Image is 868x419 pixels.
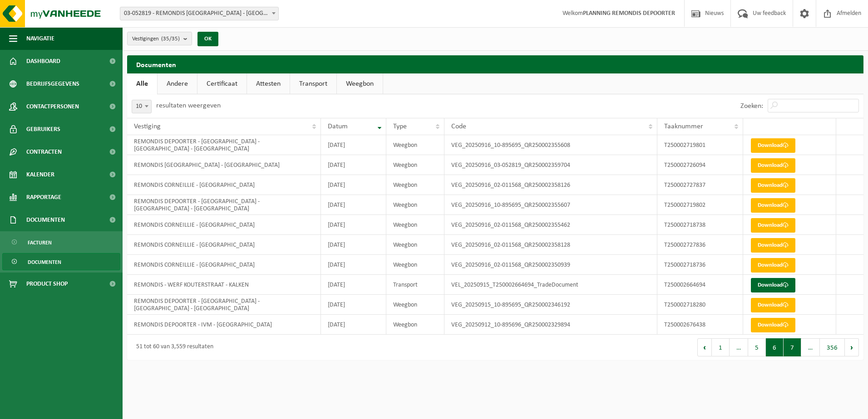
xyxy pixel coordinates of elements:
h2: Documenten [127,55,863,73]
a: Attesten [247,73,290,94]
td: T250002676438 [657,315,743,335]
a: Andere [158,73,197,94]
td: Weegbon [386,235,444,255]
button: OK [197,32,218,46]
td: T250002726094 [657,155,743,175]
td: Weegbon [386,155,444,175]
span: Taaknummer [664,123,703,130]
td: VEG_20250916_02-011568_QR250002350939 [444,255,657,275]
span: Datum [328,123,348,130]
span: Facturen [28,234,52,251]
td: T250002718736 [657,255,743,275]
td: VEG_20250916_02-011568_QR250002358126 [444,175,657,195]
td: [DATE] [321,295,387,315]
button: 356 [820,338,845,356]
a: Download [751,198,795,213]
td: VEG_20250912_10-895696_QR250002329894 [444,315,657,335]
td: VEG_20250916_10-895695_QR250002355607 [444,195,657,215]
a: Facturen [2,234,120,251]
td: REMONDIS DEPOORTER - [GEOGRAPHIC_DATA] - [GEOGRAPHIC_DATA] - [GEOGRAPHIC_DATA] [127,135,321,155]
a: Download [751,178,795,193]
span: Documenten [28,253,61,271]
td: [DATE] [321,195,387,215]
span: Contactpersonen [26,95,79,118]
strong: PLANNING REMONDIS DEPOORTER [583,10,675,17]
span: … [801,338,820,356]
td: REMONDIS DEPOORTER - IVM - [GEOGRAPHIC_DATA] [127,315,321,335]
td: Transport [386,275,444,295]
span: Navigatie [26,27,54,50]
button: 5 [748,338,766,356]
span: 10 [132,100,151,113]
span: Rapportage [26,186,61,209]
span: Bedrijfsgegevens [26,73,79,95]
td: Weegbon [386,315,444,335]
a: Download [751,158,795,173]
span: … [730,338,748,356]
td: REMONDIS DEPOORTER - [GEOGRAPHIC_DATA] - [GEOGRAPHIC_DATA] - [GEOGRAPHIC_DATA] [127,295,321,315]
td: REMONDIS CORNEILLIE - [GEOGRAPHIC_DATA] [127,175,321,195]
td: T250002718280 [657,295,743,315]
label: resultaten weergeven [156,102,221,109]
div: 51 tot 60 van 3,559 resultaten [132,339,213,356]
button: 1 [712,338,730,356]
td: T250002719801 [657,135,743,155]
a: Download [751,138,795,153]
a: Certificaat [197,73,247,94]
a: Download [751,318,795,332]
a: Download [751,238,795,253]
a: Download [751,218,795,233]
span: Dashboard [26,50,60,73]
td: Weegbon [386,255,444,275]
a: Alle [127,73,157,94]
span: 03-052819 - REMONDIS WEST-VLAANDEREN - OOSTENDE [120,7,279,20]
td: [DATE] [321,255,387,275]
td: Weegbon [386,295,444,315]
td: Weegbon [386,135,444,155]
td: Weegbon [386,215,444,235]
td: T250002718738 [657,215,743,235]
a: Download [751,298,795,312]
td: VEG_20250915_10-895695_QR250002346192 [444,295,657,315]
td: VEG_20250916_03-052819_QR250002359704 [444,155,657,175]
td: [DATE] [321,135,387,155]
td: [DATE] [321,175,387,195]
span: 10 [132,100,152,113]
td: VEG_20250916_02-011568_QR250002355462 [444,215,657,235]
span: Vestigingen [132,32,180,46]
span: Vestiging [134,123,161,130]
button: Vestigingen(35/35) [127,32,192,45]
span: Code [451,123,466,130]
td: T250002664694 [657,275,743,295]
a: Documenten [2,253,120,270]
span: Gebruikers [26,118,60,141]
button: 7 [784,338,801,356]
label: Zoeken: [740,102,763,110]
td: REMONDIS CORNEILLIE - [GEOGRAPHIC_DATA] [127,215,321,235]
td: Weegbon [386,175,444,195]
td: [DATE] [321,235,387,255]
span: Contracten [26,141,62,163]
td: [DATE] [321,215,387,235]
a: Transport [290,73,336,94]
td: T250002727837 [657,175,743,195]
td: [DATE] [321,315,387,335]
span: 03-052819 - REMONDIS WEST-VLAANDEREN - OOSTENDE [120,7,278,20]
td: T250002727836 [657,235,743,255]
a: Download [751,278,795,292]
button: Previous [697,338,712,356]
span: Kalender [26,163,54,186]
span: Type [393,123,407,130]
td: REMONDIS DEPOORTER - [GEOGRAPHIC_DATA] - [GEOGRAPHIC_DATA] - [GEOGRAPHIC_DATA] [127,195,321,215]
td: REMONDIS - WERF KOUTERSTRAAT - KALKEN [127,275,321,295]
td: VEG_20250916_02-011568_QR250002358128 [444,235,657,255]
button: 6 [766,338,784,356]
td: VEG_20250916_10-895695_QR250002355608 [444,135,657,155]
span: Product Shop [26,273,68,295]
td: REMONDIS CORNEILLIE - [GEOGRAPHIC_DATA] [127,235,321,255]
span: Documenten [26,209,65,231]
td: [DATE] [321,275,387,295]
button: Next [845,338,859,356]
td: REMONDIS CORNEILLIE - [GEOGRAPHIC_DATA] [127,255,321,275]
td: Weegbon [386,195,444,215]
